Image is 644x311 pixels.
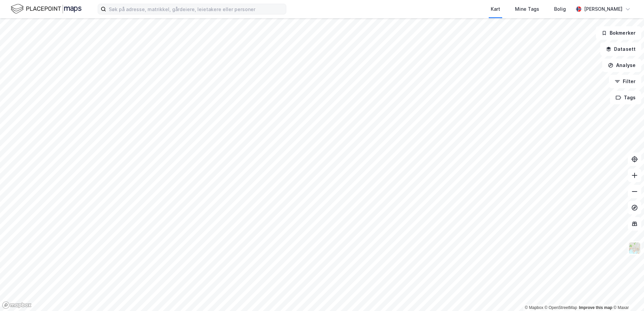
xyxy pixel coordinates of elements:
a: Mapbox homepage [2,301,32,309]
button: Analyse [602,59,641,72]
button: Datasett [600,42,641,56]
input: Søk på adresse, matrikkel, gårdeiere, leietakere eller personer [106,4,286,14]
a: Improve this map [579,305,612,310]
div: Bolig [554,5,566,13]
div: Kart [491,5,500,13]
button: Filter [609,75,641,88]
img: Z [628,242,641,254]
div: [PERSON_NAME] [584,5,622,13]
button: Bokmerker [596,26,641,40]
button: Tags [610,91,641,104]
iframe: Chat Widget [610,279,644,311]
a: OpenStreetMap [545,305,577,310]
img: logo.f888ab2527a4732fd821a326f86c7f29.svg [11,3,82,15]
div: Mine Tags [515,5,539,13]
div: Kontrollprogram for chat [610,279,644,311]
a: Mapbox [525,305,543,310]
